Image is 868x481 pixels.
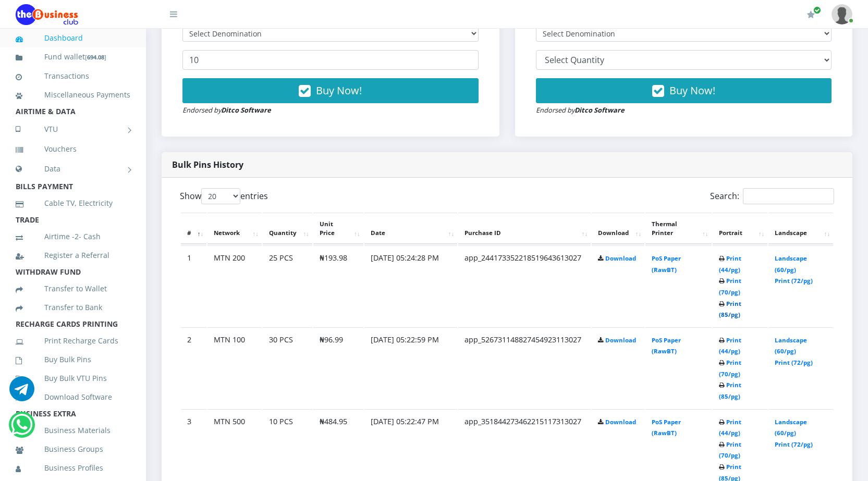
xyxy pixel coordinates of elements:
a: Print (85/pg) [719,381,741,400]
label: Search: [710,188,834,204]
td: 25 PCS [263,245,312,326]
a: Print (72/pg) [775,277,813,285]
img: Logo [16,4,78,25]
a: Business Materials [16,418,130,442]
td: MTN 100 [207,327,262,408]
a: PoS Paper (RawBT) [652,418,681,437]
a: Buy Bulk VTU Pins [16,366,130,390]
a: PoS Paper (RawBT) [652,336,681,355]
a: Business Profiles [16,456,130,480]
input: Enter Quantity [182,50,479,70]
a: Miscellaneous Payments [16,83,130,107]
a: Print (72/pg) [775,359,813,366]
a: Chat for support [11,420,32,437]
a: Landscape (60/pg) [775,336,807,355]
a: Airtime -2- Cash [16,225,130,249]
a: Download [605,254,636,262]
td: [DATE] 05:22:59 PM [364,327,458,408]
strong: Bulk Pins History [172,159,243,170]
a: Download [605,336,636,344]
td: MTN 200 [207,245,262,326]
th: Date: activate to sort column ascending [364,213,458,245]
th: Network: activate to sort column ascending [207,213,262,245]
i: Renew/Upgrade Subscription [807,10,815,19]
td: 30 PCS [263,327,312,408]
th: Unit Price: activate to sort column ascending [313,213,363,245]
a: Print (85/pg) [719,300,741,319]
a: PoS Paper (RawBT) [652,254,681,274]
small: Endorsed by [182,105,271,115]
a: Print (70/pg) [719,440,741,460]
label: Show entries [180,188,268,204]
td: 2 [181,327,206,408]
a: Landscape (60/pg) [775,418,807,437]
a: Download Software [16,385,130,409]
span: Buy Now! [316,83,362,97]
a: Print (44/pg) [719,418,741,437]
th: Download: activate to sort column ascending [592,213,644,245]
td: [DATE] 05:24:28 PM [364,245,458,326]
th: Portrait: activate to sort column ascending [713,213,768,245]
a: Print (44/pg) [719,254,741,274]
th: Thermal Printer: activate to sort column ascending [645,213,711,245]
th: Landscape: activate to sort column ascending [768,213,833,245]
input: Search: [743,188,834,204]
span: Renew/Upgrade Subscription [813,6,821,14]
a: Landscape (60/pg) [775,254,807,274]
th: #: activate to sort column descending [181,213,206,245]
img: User [832,4,852,24]
a: Business Groups [16,437,130,461]
select: Showentries [201,188,240,204]
small: Endorsed by [536,105,625,115]
a: Download [605,418,636,426]
a: Transfer to Bank [16,295,130,319]
td: app_526731148827454923113027 [458,327,591,408]
th: Quantity: activate to sort column ascending [263,213,312,245]
a: Print (70/pg) [719,277,741,296]
button: Buy Now! [536,78,832,103]
a: Print (70/pg) [719,359,741,378]
button: Buy Now! [182,78,479,103]
td: ₦193.98 [313,245,363,326]
a: Transfer to Wallet [16,277,130,301]
a: Chat for support [9,384,34,401]
a: Dashboard [16,26,130,50]
a: Print (72/pg) [775,440,813,448]
a: Register a Referral [16,243,130,267]
a: Vouchers [16,137,130,161]
th: Purchase ID: activate to sort column ascending [458,213,591,245]
a: Cable TV, Electricity [16,191,130,215]
td: app_244173352218519643613027 [458,245,591,326]
b: 694.08 [87,53,104,61]
a: Transactions [16,64,130,88]
td: 1 [181,245,206,326]
small: [ ] [85,53,106,61]
a: Print Recharge Cards [16,329,130,353]
a: Fund wallet[694.08] [16,45,130,69]
strong: Ditco Software [574,105,625,115]
td: ₦96.99 [313,327,363,408]
a: VTU [16,116,130,142]
a: Data [16,156,130,182]
strong: Ditco Software [221,105,271,115]
a: Buy Bulk Pins [16,348,130,372]
a: Print (44/pg) [719,336,741,355]
span: Buy Now! [669,83,715,97]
